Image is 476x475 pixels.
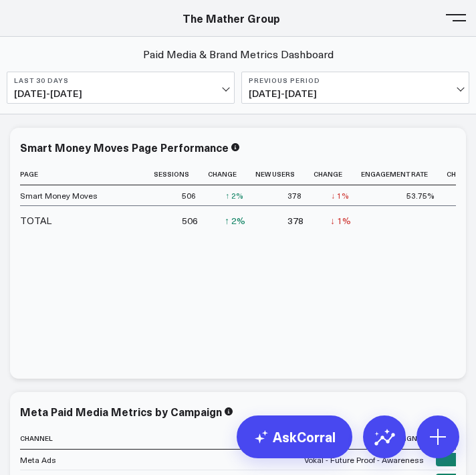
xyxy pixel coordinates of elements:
[154,427,436,450] th: Campaign
[406,189,435,202] div: 53.75%
[20,427,154,450] th: Channel
[241,72,469,104] button: Previous Period[DATE]-[DATE]
[20,214,51,227] div: TOTAL
[14,76,227,84] b: Last 30 Days
[20,453,56,466] div: Meta Ads
[20,163,154,185] th: Page
[331,189,349,202] div: ↓ 1%
[237,415,352,458] a: AskCorral
[14,88,227,99] span: [DATE] - [DATE]
[304,453,424,466] div: Vokal - Future Proof - Awareness
[361,163,447,185] th: Engagement Rate
[225,214,245,227] div: ↑ 2%
[255,163,314,185] th: New Users
[287,189,302,202] div: 378
[182,214,198,227] div: 506
[225,189,243,202] div: ↑ 2%
[20,189,98,202] div: Smart Money Moves
[249,76,462,84] b: Previous Period
[154,163,208,185] th: Sessions
[143,47,334,62] a: Paid Media & Brand Metrics Dashboard
[7,72,235,104] button: Last 30 Days[DATE]-[DATE]
[314,163,361,185] th: Change
[249,88,462,99] span: [DATE] - [DATE]
[20,140,229,155] div: Smart Money Moves Page Performance
[287,214,304,227] div: 378
[182,189,196,202] div: 506
[183,11,280,25] a: The Mather Group
[20,404,222,419] div: Meta Paid Media Metrics by Campaign
[208,163,255,185] th: Change
[330,214,351,227] div: ↓ 1%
